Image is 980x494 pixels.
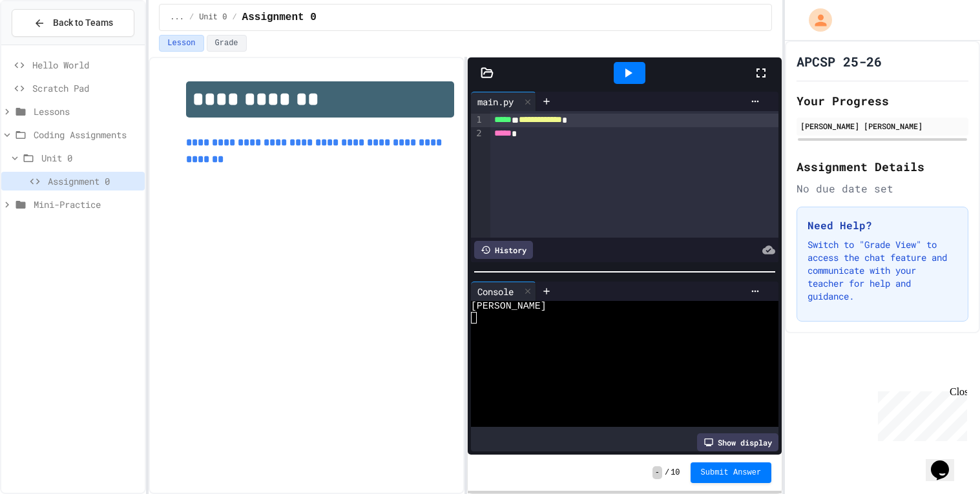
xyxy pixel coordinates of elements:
div: 1 [471,114,484,127]
span: ... [170,12,184,23]
button: Lesson [159,35,203,52]
button: Back to Teams [12,9,134,37]
div: Chat with us now!Close [5,5,89,82]
iframe: chat widget [873,386,967,441]
div: No due date set [797,181,968,196]
span: Assignment 0 [48,174,140,188]
div: Show display [697,433,778,451]
span: / [189,12,194,23]
span: Scratch Pad [32,81,140,95]
div: 2 [471,127,484,141]
button: Grade [207,35,247,52]
span: Lessons [34,105,140,118]
span: Assignment 0 [242,10,317,25]
div: Console [471,282,536,301]
span: - [652,466,662,479]
span: Unit 0 [41,151,140,165]
button: Submit Answer [691,462,772,483]
span: Unit 0 [199,12,227,23]
span: Submit Answer [701,468,762,478]
div: [PERSON_NAME] [PERSON_NAME] [800,120,964,132]
div: Console [471,285,520,298]
h1: APCSP 25-26 [797,52,882,70]
span: [PERSON_NAME] [471,301,547,313]
div: main.py [471,92,536,111]
iframe: chat widget [926,442,967,481]
span: Back to Teams [53,16,113,30]
span: Hello World [32,58,140,72]
div: main.py [471,95,520,108]
div: My Account [795,5,835,35]
p: Switch to "Grade View" to access the chat feature and communicate with your teacher for help and ... [808,238,957,303]
span: / [232,12,236,23]
h3: Need Help? [808,218,957,233]
span: Mini-Practice [34,198,140,211]
span: 10 [671,468,680,478]
span: / [665,468,669,478]
h2: Your Progress [797,92,968,110]
span: Coding Assignments [34,128,140,141]
h2: Assignment Details [797,158,968,176]
div: History [474,241,533,259]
